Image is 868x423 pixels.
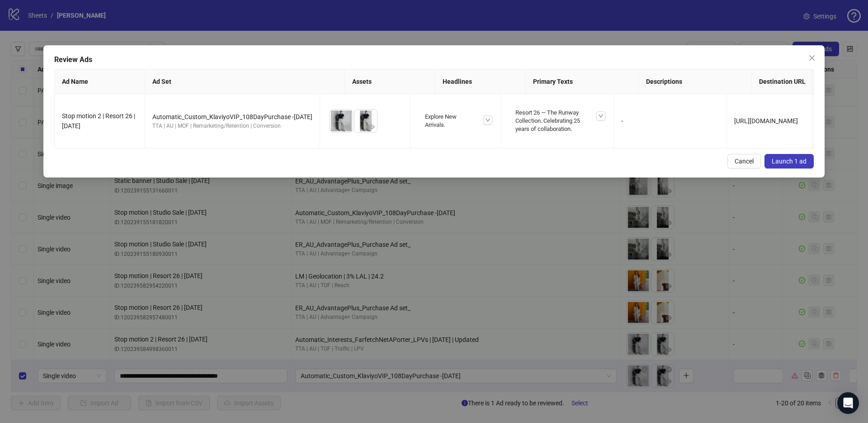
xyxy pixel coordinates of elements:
span: eye [368,124,375,130]
div: Resort 26 — The Runway Collection. Celebrating 25 years of collaboration. [512,105,603,137]
div: Open Intercom Messenger [837,392,859,414]
div: Review Ads [54,54,814,65]
th: Ad Set [145,69,345,94]
div: TTA | AU | MOF | Remarketing/Retention | Conversion [152,122,312,130]
img: Asset 2 [354,110,377,132]
span: close [808,54,816,62]
span: - [621,117,623,125]
button: Launch 1 ad [764,154,814,168]
button: Preview [366,121,377,132]
span: Stop motion 2 | Resort 26 | [DATE] [62,112,135,130]
span: down [598,113,604,119]
div: Explore New Arrivals. [421,109,490,133]
button: Preview [342,121,353,132]
button: Close [805,51,819,65]
span: Cancel [735,158,754,165]
th: Primary Texts [526,69,639,94]
span: Launch 1 ad [772,158,807,165]
button: Cancel [727,154,761,168]
th: Headlines [435,69,526,94]
img: Asset 1 [330,110,353,132]
span: [URL][DOMAIN_NAME] [734,117,798,125]
th: Descriptions [639,69,752,94]
span: eye [344,124,350,130]
th: Ad Name [55,69,145,94]
div: Automatic_Custom_KlaviyoVIP_108DayPurchase -[DATE] [152,112,312,122]
th: Assets [345,69,435,94]
span: down [485,117,491,123]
